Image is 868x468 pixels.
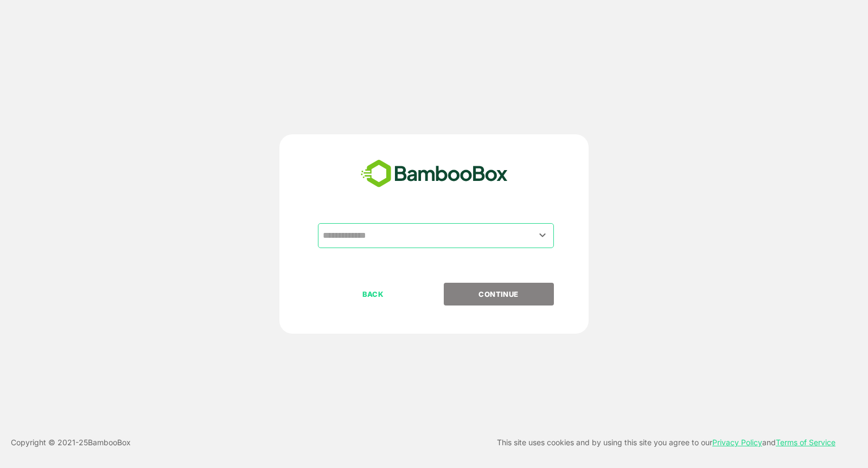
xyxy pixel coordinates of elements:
button: CONTINUE [444,283,554,305]
p: BACK [319,288,427,300]
img: bamboobox [355,156,514,192]
a: Terms of Service [776,438,835,447]
button: BACK [318,283,428,305]
p: Copyright © 2021- 25 BambooBox [11,436,131,449]
p: This site uses cookies and by using this site you agree to our and [497,436,835,449]
p: CONTINUE [444,288,553,300]
button: Open [535,228,550,243]
a: Privacy Policy [712,438,762,447]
